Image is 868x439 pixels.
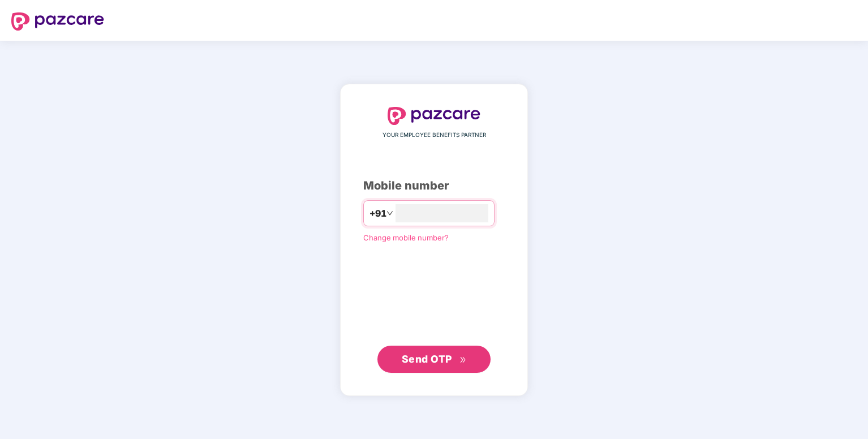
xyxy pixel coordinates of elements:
[377,346,491,373] button: Send OTPdouble-right
[383,131,486,140] span: YOUR EMPLOYEE BENEFITS PARTNER
[459,356,467,364] span: double-right
[402,353,452,365] span: Send OTP
[386,210,393,217] span: down
[369,206,386,221] span: +91
[11,12,104,31] img: logo
[363,177,505,195] div: Mobile number
[388,107,480,125] img: logo
[363,233,449,242] a: Change mobile number?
